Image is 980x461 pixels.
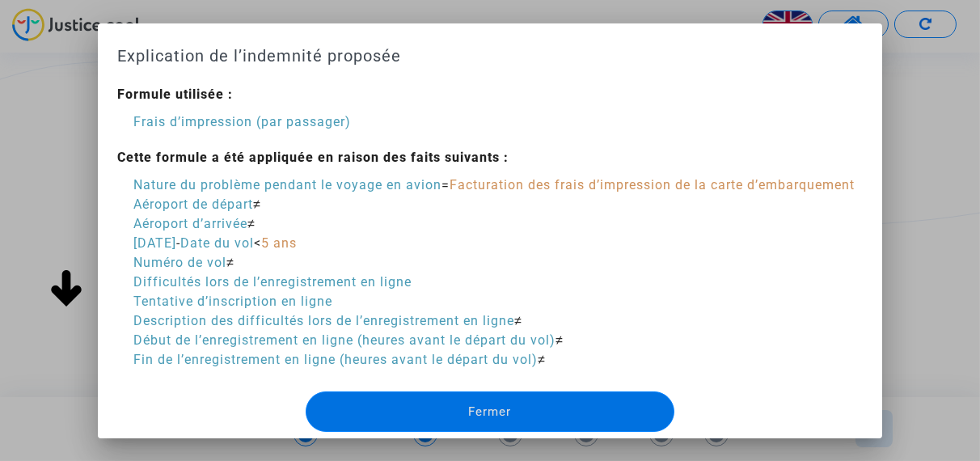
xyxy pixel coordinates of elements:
span: < [254,235,261,251]
span: Date du vol [180,235,254,251]
button: Fermer [306,391,675,432]
h1: Explication de l’indemnité proposée [117,43,863,69]
span: 5 ans [261,235,297,251]
span: Difficultés lors de l’enregistrement en ligne [133,274,412,290]
div: Formule utilisée : [117,85,855,104]
span: ≠ [247,216,256,231]
span: Facturation des frais d’impression de la carte d’embarquement [450,177,855,192]
span: Description des difficultés lors de l’enregistrement en ligne [133,313,514,328]
span: Fin de l’enregistrement en ligne (heures avant le départ du vol) [133,352,538,367]
span: Aéroport de départ [133,197,253,212]
div: Cette formule a été appliquée en raison des faits suivants : [117,148,855,167]
span: ≠ [226,255,234,270]
span: ≠ [538,352,546,367]
span: = [441,177,450,192]
span: - [176,235,180,251]
span: ≠ [514,313,522,328]
span: Fermer [468,404,511,419]
span: Numéro de vol [133,255,226,270]
span: Tentative d’inscription en ligne [133,294,332,309]
span: ≠ [253,197,261,212]
span: Début de l’enregistrement en ligne (heures avant le départ du vol) [133,332,555,348]
span: ≠ [555,332,564,348]
span: [DATE] [133,235,176,251]
span: Aéroport d’arrivée [133,216,247,231]
span: Nature du problème pendant le voyage en avion [133,177,441,192]
span: Frais d’impression (par passager) [133,114,351,129]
